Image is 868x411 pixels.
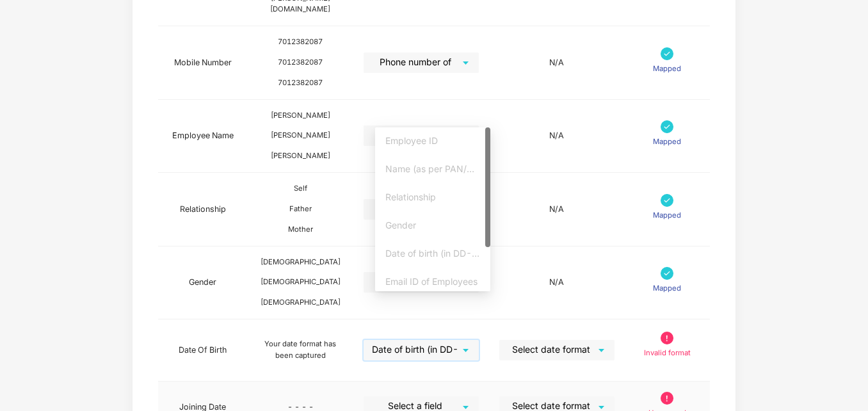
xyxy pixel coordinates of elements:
div: 7012382087 [258,77,343,89]
div: Employee ID [385,134,480,148]
span: Date of birth (in DD-MMM-YYYY format) as per PAN/Aadhar Card [371,340,472,360]
div: Relationship [385,190,480,204]
td: N/A [489,246,625,319]
div: Relationship [375,184,490,211]
div: Date of birth (in DD-MMM-YYYY format) as per PAN/Aadhar Card [385,246,480,261]
div: Father [258,204,343,215]
div: 7012382087 [258,57,343,68]
div: [PERSON_NAME] [258,110,343,122]
div: [DEMOGRAPHIC_DATA] [258,277,343,288]
td: Gender [158,246,247,319]
div: [DEMOGRAPHIC_DATA] [258,257,343,268]
td: Employee Name [158,100,247,173]
div: [PERSON_NAME] [258,130,343,141]
span: Relationship [371,199,472,220]
img: svg+xml;base64,PHN2ZyB4bWxucz0iaHR0cDovL3d3dy53My5vcmcvMjAwMC9zdmciIHdpZHRoPSIxNyIgaGVpZ2h0PSIxNy... [661,120,673,133]
p: Mapped [653,283,681,294]
p: Invalid format [644,348,691,359]
div: Email ID of Employees [385,275,480,289]
p: Mapped [653,210,681,222]
td: Mobile Number [158,26,247,99]
td: N/A [489,26,625,99]
div: Gender [385,218,480,232]
div: Mother [258,224,343,236]
div: Employee ID [375,127,490,154]
img: svg+xml;base64,PHN2ZyB4bWxucz0iaHR0cDovL3d3dy53My5vcmcvMjAwMC9zdmciIHdpZHRoPSIxNyIgaGVpZ2h0PSIxNy... [661,194,673,207]
td: Relationship [158,173,247,246]
div: Gender [375,212,490,239]
img: svg+xml;base64,PHN2ZyB4bWxucz0iaHR0cDovL3d3dy53My5vcmcvMjAwMC9zdmciIHdpZHRoPSIxOS45OTkiIGhlaWdodD... [661,392,673,405]
img: svg+xml;base64,PHN2ZyB4bWxucz0iaHR0cDovL3d3dy53My5vcmcvMjAwMC9zdmciIHdpZHRoPSIxOS45OTkiIGhlaWdodD... [661,332,673,344]
p: Mapped [653,136,681,148]
td: N/A [489,100,625,173]
span: Name (as per PAN/Aadhar Card) [371,125,472,146]
span: Gender [371,272,472,293]
span: Phone number of Employees [371,52,472,73]
div: [PERSON_NAME] [258,150,343,162]
div: Your date format has been captured [258,339,343,362]
div: [DEMOGRAPHIC_DATA] [258,297,343,309]
div: Self [258,183,343,195]
div: Name (as per PAN/Aadhar Card) [375,156,490,182]
div: Date of birth (in DD-MMM-YYYY format) as per PAN/Aadhar Card [375,240,490,267]
p: Mapped [653,63,681,75]
td: N/A [489,173,625,246]
td: Date Of Birth [158,319,247,382]
div: Name (as per PAN/Aadhar Card) [385,162,480,176]
div: Email ID of Employees [375,268,490,295]
img: svg+xml;base64,PHN2ZyB4bWxucz0iaHR0cDovL3d3dy53My5vcmcvMjAwMC9zdmciIHdpZHRoPSIxNyIgaGVpZ2h0PSIxNy... [661,267,673,280]
img: svg+xml;base64,PHN2ZyB4bWxucz0iaHR0cDovL3d3dy53My5vcmcvMjAwMC9zdmciIHdpZHRoPSIxNyIgaGVpZ2h0PSIxNy... [661,47,673,60]
div: 7012382087 [258,36,343,48]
